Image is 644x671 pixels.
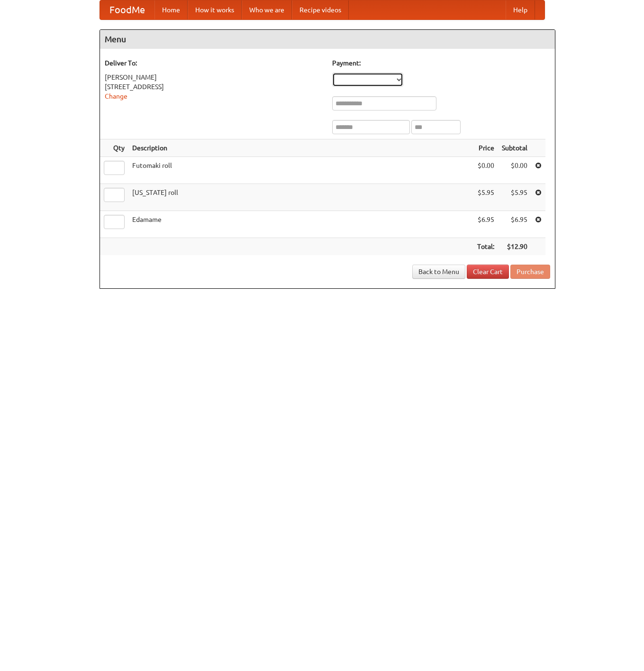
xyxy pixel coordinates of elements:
h5: Deliver To: [105,58,323,68]
a: FoodMe [100,0,154,19]
td: $6.95 [473,211,498,238]
td: $5.95 [498,184,531,211]
h5: Payment: [332,58,550,68]
th: $12.90 [498,238,531,256]
th: Description [128,139,473,157]
div: [PERSON_NAME] [105,73,323,82]
th: Total: [473,238,498,256]
a: Clear Cart [467,265,509,279]
h4: Menu [100,30,555,49]
td: $0.00 [473,157,498,184]
a: Help [506,0,535,19]
a: Recipe videos [292,0,349,19]
th: Subtotal [498,139,531,157]
a: Change [105,92,127,100]
td: $0.00 [498,157,531,184]
td: $6.95 [498,211,531,238]
td: [US_STATE] roll [128,184,473,211]
th: Price [473,139,498,157]
div: [STREET_ADDRESS] [105,82,323,92]
a: Back to Menu [412,265,465,279]
a: How it works [188,0,242,19]
th: Qty [100,139,128,157]
td: $5.95 [473,184,498,211]
td: Futomaki roll [128,157,473,184]
a: Who we are [242,0,292,19]
button: Purchase [510,265,550,279]
a: Home [154,0,188,19]
td: Edamame [128,211,473,238]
